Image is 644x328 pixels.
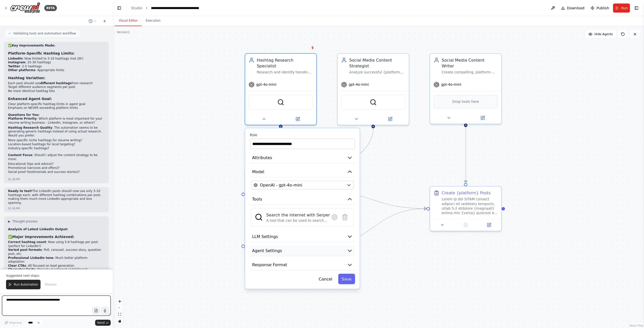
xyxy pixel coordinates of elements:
strong: Clear CTAs [8,264,26,267]
div: 01:38 PM [8,207,20,210]
button: Download [559,4,587,13]
p: The LinkedIn posts should now use only 3-10 hashtags each, with different hashtag combinations pe... [8,189,105,205]
span: gpt-4o-mini [349,82,369,87]
span: Drop tools here [452,99,479,105]
strong: Enhanced Agent Goal: [8,97,52,101]
div: Lorem ip dol SITAM consect adipisci eli seddoeiu temporin, utlab 5-2 etdolore {magnaali} enima mi... [442,197,498,216]
button: Publish [588,4,611,13]
div: Social Media Content Writer [442,57,498,69]
h3: ✅ [8,234,105,239]
button: Dismiss [43,280,59,289]
button: Show right sidebar [633,5,640,12]
div: Research and identify trending hashtags in {field} that align with {content_goal} by analyzing cu... [257,70,313,74]
strong: Instagram [8,61,25,64]
img: Logo [10,2,40,14]
span: OpenAI - gpt-4o-mini [260,182,302,188]
div: Create compelling, platform-optimized content for {platform} in {field} that drives {content_goal... [442,70,498,74]
li: : Properly mentioned and followed [8,268,105,272]
button: Open in side panel [479,221,499,228]
li: Social proof (testimonials and success stories)? [8,170,105,174]
li: Educational (tips and advice)? [8,162,105,166]
button: Open in side panel [374,116,407,123]
span: Run Automation [14,283,38,287]
div: Hashtag Research SpecialistResearch and identify trending hashtags in {field} that align with {co... [245,53,317,125]
span: Publish [596,6,609,11]
strong: Questions for You: [8,113,39,117]
li: Industry-specific hashtags? [8,147,105,151]
strong: Content Focus [8,153,32,157]
button: zoom out [116,305,123,311]
span: Model [252,169,264,175]
button: Open in side panel [281,116,314,123]
div: Analyze successful {platform} content strategies in {field} that effectively achieve {content_goa... [349,70,405,74]
strong: Character limits [8,268,35,271]
button: ▶Thought process [8,219,37,223]
button: Hide Agents [585,30,616,38]
strong: Professional LinkedIn tone [8,256,53,260]
div: Hashtag Research Specialist [257,57,313,69]
li: : Now limited to 3-10 hashtags (not 28!) [8,57,105,61]
button: Model [250,167,355,177]
button: OpenAI - gpt-4o-mini [251,181,354,189]
div: React Flow controls [116,298,123,324]
strong: different hashtags [40,81,72,85]
a: Studio [131,6,142,10]
strong: LinkedIn [8,57,23,60]
strong: Platform Priority [8,117,36,120]
strong: Major Improvements Achieved: [12,235,74,239]
button: Run [613,4,630,13]
button: LLM Settings [250,231,355,242]
strong: Platform-Specific Hashtag Limits: [8,51,75,55]
p: : Should I adjust the content strategy to be more: [8,153,105,161]
g: Edge from 7d7c5190-919e-4927-885b-f1a63f419c7c to 45cc50cf-daee-4270-9c67-480d3ed16d08 [278,128,376,217]
div: BETA [44,5,57,11]
button: Switch to previous chat [87,18,99,24]
strong: Hashtag Variation: [8,76,45,80]
li: Clear platform-specific hashtag limits in agent goal [8,102,105,106]
strong: Analysis of Latest LinkedIn Output: [8,227,68,231]
strong: Twitter [8,65,20,68]
li: : Much better platform adaptation [8,256,105,264]
li: Each post should use from research [8,81,105,85]
li: : 25-30 hashtags [8,61,105,65]
span: Run [621,6,628,11]
span: Response Format [252,262,287,268]
span: gpt-4o-mini [441,82,461,87]
strong: Varied post formats [8,248,42,252]
g: Edge from 44fdd570-979d-44af-82ce-a669978b6f4f to 537625c4-1081-45bb-9e3c-4dafbd90dfd8 [320,188,426,211]
button: Open in side panel [466,114,499,121]
span: Improve [9,321,22,325]
button: Delete tool [340,212,350,222]
strong: Other platforms [8,68,35,72]
li: : Now using 5-6 hashtags per post (perfect for LinkedIn!) [8,240,105,248]
span: Download [567,6,585,11]
span: Attributes [252,155,272,161]
a: React Flow attribution [630,324,643,327]
div: Search the internet with Serper [266,212,330,218]
button: Save [338,274,355,284]
li: : Appropriate limits [8,68,105,72]
button: Hide left sidebar [116,5,123,12]
strong: Ready to test! [8,189,32,193]
img: SerperDevTool [255,213,263,221]
div: Version 1 [117,30,130,34]
button: fit view [116,311,123,318]
span: ▶ [8,219,10,223]
img: SerperDevTool [277,99,284,106]
button: No output available [454,221,478,228]
span: LLM Settings [252,233,278,239]
span: Hide Agents [594,32,613,36]
span: Tools [252,196,262,202]
div: Social Media Content StrategistAnalyze successful {platform} content strategies in {field} that e... [337,53,409,125]
p: : Which platform is most important for your resume writing business - LinkedIn, Instagram, or oth... [8,117,105,125]
span: Agent Settings [252,248,282,254]
button: Start a new chat [101,18,109,24]
button: Click to speak your automation idea [101,307,109,314]
button: Improve [2,319,24,326]
div: 01:38 PM [8,177,20,181]
label: Role [250,133,355,137]
p: Suggested next steps: [6,274,107,278]
button: Response Format [250,260,355,270]
li: No more identical hashtag lists [8,89,105,93]
li: Promotional (services and offers)? [8,166,105,170]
